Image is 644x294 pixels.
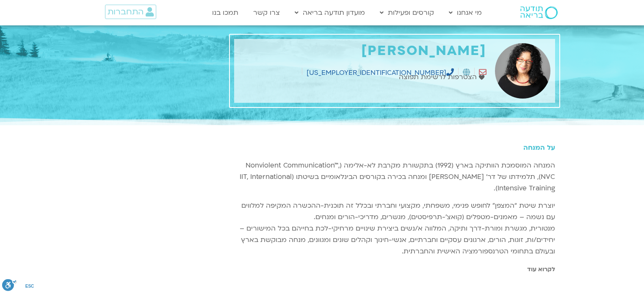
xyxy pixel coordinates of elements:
p: המנחה המוסמכת הוותיקה בארץ (1992) בתקשורת מקרבת לא-אלימה (Nonviolent Communication™, NVC), תלמידת... [234,160,555,194]
a: התחברות [105,5,156,19]
h5: על המנחה [234,144,555,151]
a: תמכו בנו [208,5,243,21]
span: הצטרפות לרשימת תפוצה [399,71,479,83]
a: לקרוא עוד [527,265,555,273]
a: קורסים ופעילות [376,5,438,21]
a: צרו קשר [249,5,284,21]
a: הצטרפות לרשימת תפוצה [399,71,486,83]
img: תודעה בריאה [520,6,558,19]
h1: [PERSON_NAME] [238,43,486,59]
p: יוצרת שיטת “המצפן” לחופש פנימי, משפחתי, מקצועי וחברתי ובכלל זה תוכנית-ההכשרה המקיפה למלווים עם נש... [234,200,555,257]
span: התחברות [108,7,144,16]
a: מועדון תודעה בריאה [290,5,369,21]
a: מי אנחנו [445,5,486,21]
a: [US_EMPLOYER_IDENTIFICATION_NUMBER] [307,68,454,77]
